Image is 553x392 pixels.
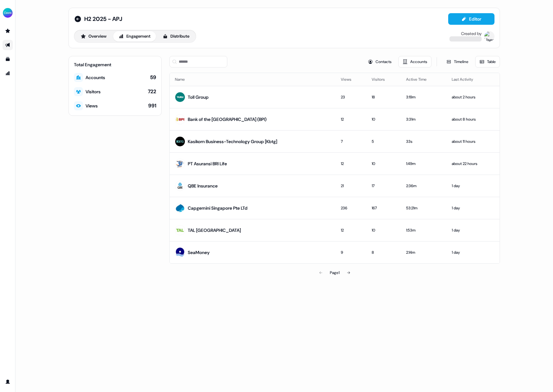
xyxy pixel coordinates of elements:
div: Kasikorn Business-Technology Group [Kbtg] [188,138,277,145]
div: about 2 hours [452,94,494,100]
div: 3:19m [406,94,441,100]
div: 1:53m [406,227,441,233]
div: PT Asuransi BRI Life [188,160,227,167]
div: 2:36m [406,183,441,189]
div: about 22 hours [452,160,494,167]
div: TAL [GEOGRAPHIC_DATA] [188,227,241,233]
img: User [484,31,494,41]
button: Timeline [442,56,473,68]
button: Table [475,56,500,68]
div: 1:49m [406,160,441,167]
div: Total Engagement [74,61,156,68]
div: 7 [341,138,361,145]
a: Go to prospects [3,26,13,36]
th: Name [170,73,336,86]
div: 5 [372,138,396,145]
a: Go to profile [3,377,13,387]
div: 991 [148,102,156,109]
div: Page 1 [330,269,340,276]
div: 1 day [452,249,494,256]
a: Go to outbound experience [3,40,13,50]
a: Go to templates [3,54,13,64]
th: Visitors [367,73,401,86]
div: 12 [341,227,361,233]
button: Accounts [398,56,431,68]
div: 1 day [452,183,494,189]
button: Overview [75,31,112,41]
div: 10 [372,227,396,233]
div: 1 day [452,205,494,211]
div: 1 day [452,227,494,233]
div: 18 [372,94,396,100]
div: 2:14m [406,249,441,256]
div: Views [86,103,98,109]
div: 53:21m [406,205,441,211]
div: 10 [372,160,396,167]
div: 3:31m [406,116,441,123]
th: Last Activity [447,73,500,86]
div: 236 [341,205,361,211]
div: 8 [372,249,396,256]
button: Distribute [157,31,195,41]
th: Active Time [401,73,447,86]
div: about 8 hours [452,116,494,123]
div: 722 [148,88,156,95]
div: 167 [372,205,396,211]
div: QBE Insurance [188,183,218,189]
div: 12 [341,116,361,123]
div: Created by [461,31,482,36]
th: Views [336,73,367,86]
div: Accounts [86,74,105,81]
div: Capgemini Singapore Pte LTd [188,205,248,211]
div: 17 [372,183,396,189]
span: H2 2025 - APJ [84,15,122,23]
button: Editor [448,13,494,25]
div: 10 [372,116,396,123]
div: Bank of the [GEOGRAPHIC_DATA] (BPI) [188,116,267,123]
div: 21 [341,183,361,189]
div: 9 [341,249,361,256]
button: Contacts [364,56,396,68]
div: 59 [150,74,156,81]
div: Toll Group [188,94,209,100]
button: Engagement [113,31,156,41]
div: about 11 hours [452,138,494,145]
div: 33s [406,138,441,145]
div: Visitors [86,88,101,95]
div: 12 [341,160,361,167]
div: SeaMoney [188,249,210,256]
div: 23 [341,94,361,100]
a: Editor [448,16,494,23]
a: Go to attribution [3,68,13,78]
